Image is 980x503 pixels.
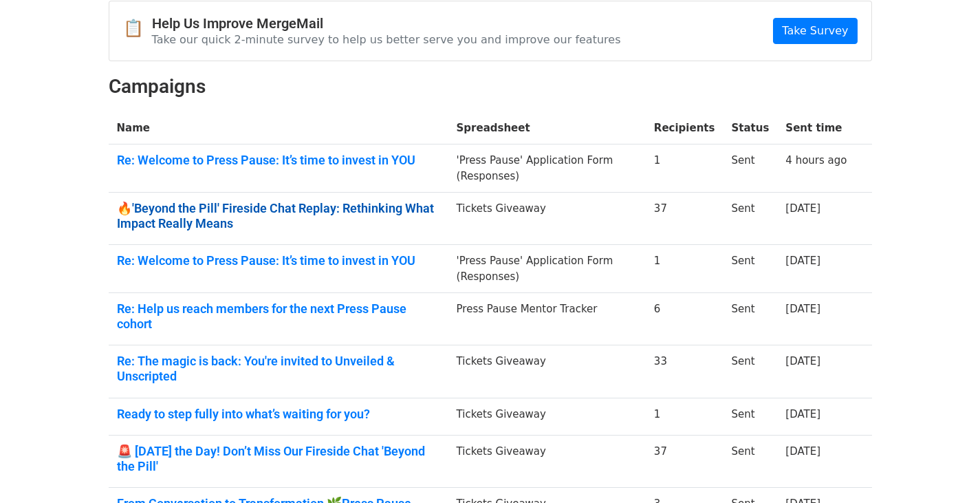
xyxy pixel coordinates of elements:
td: 'Press Pause' Application Form (Responses) [448,245,646,293]
th: Spreadsheet [448,112,646,145]
td: 1 [646,245,723,293]
td: Press Pause Mentor Tracker [448,293,646,345]
a: [DATE] [785,255,820,267]
a: Take Survey [773,18,857,44]
p: Take our quick 2-minute survey to help us better serve you and improve our features [152,32,621,47]
th: Name [109,112,448,145]
th: Status [723,112,777,145]
a: Ready to step fully into what’s waiting for you? [117,407,440,422]
a: Re: Welcome to Press Pause: It’s time to invest in YOU [117,153,440,168]
a: [DATE] [785,303,820,315]
iframe: Chat Widget [911,437,980,503]
a: Re: Welcome to Press Pause: It’s time to invest in YOU [117,253,440,268]
a: [DATE] [785,408,820,420]
h4: Help Us Improve MergeMail [152,15,621,32]
h2: Campaigns [109,75,872,98]
td: 37 [646,193,723,245]
a: 🚨 [DATE] the Day! Don’t Miss Our Fireside Chat 'Beyond the Pill' [117,444,440,473]
a: 4 hours ago [785,154,847,167]
a: Re: Help us reach members for the next Press Pause cohort [117,301,440,331]
td: 1 [646,398,723,436]
td: 1 [646,145,723,193]
a: [DATE] [785,202,820,215]
th: Recipients [646,112,723,145]
td: Sent [723,193,777,245]
td: Sent [723,293,777,345]
span: 📋 [123,19,152,39]
a: [DATE] [785,355,820,367]
a: [DATE] [785,445,820,458]
td: 'Press Pause' Application Form (Responses) [448,145,646,193]
td: Sent [723,398,777,436]
td: 33 [646,345,723,398]
td: Tickets Giveaway [448,436,646,488]
td: Tickets Giveaway [448,345,646,398]
td: Sent [723,345,777,398]
th: Sent time [777,112,855,145]
td: 6 [646,293,723,345]
td: 37 [646,436,723,488]
td: Sent [723,145,777,193]
td: Tickets Giveaway [448,398,646,436]
a: 🔥'Beyond the Pill' Fireside Chat Replay: Rethinking What Impact Really Means [117,201,440,231]
td: Sent [723,436,777,488]
a: Re: The magic is back: You're invited to Unveiled & Unscripted [117,354,440,383]
td: Tickets Giveaway [448,193,646,245]
td: Sent [723,245,777,293]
